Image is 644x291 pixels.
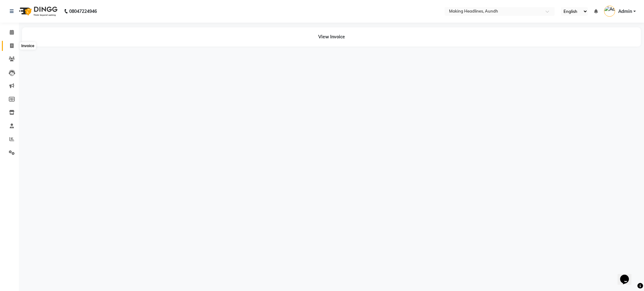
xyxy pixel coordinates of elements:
b: 08047224946 [69,3,97,20]
img: Admin [604,6,615,17]
span: Admin [618,8,632,15]
iframe: chat widget [618,266,638,285]
div: Invoice [20,42,36,50]
div: View Invoice [22,27,641,47]
img: logo [16,3,59,20]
